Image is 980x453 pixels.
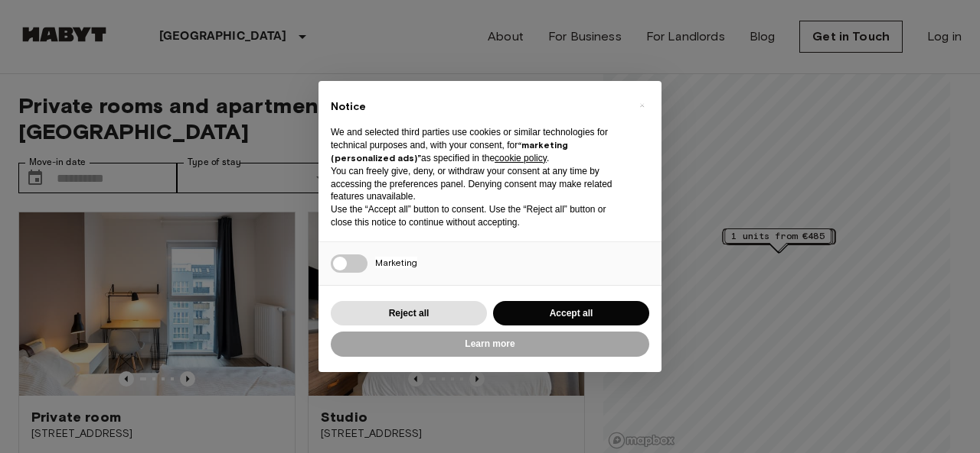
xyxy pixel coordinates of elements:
[331,126,625,164] p: We and selected third parties use cookies or similar technologies for technical purposes and, wit...
[331,203,625,229] p: Use the “Accept all” button to consent. Use the “Reject all” button or close this notice to conti...
[495,153,547,163] a: cookie policy
[375,257,417,268] span: Marketing
[331,99,625,115] h2: Notice
[331,139,568,163] strong: “marketing (personalized ads)”
[331,165,625,203] p: You can freely give, deny, or withdraw your consent at any time by accessing the preferences pane...
[639,96,645,115] span: ×
[331,332,649,357] button: Learn more
[629,93,654,118] button: Close this notice
[331,301,487,326] button: Reject all
[493,301,649,326] button: Accept all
